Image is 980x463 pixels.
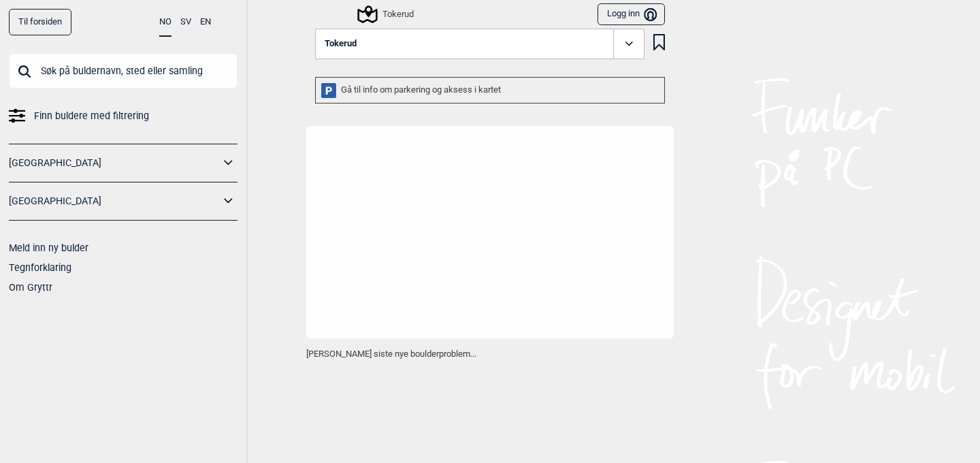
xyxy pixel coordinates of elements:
[9,242,88,253] a: Meld inn ny bulder
[9,153,220,173] a: [GEOGRAPHIC_DATA]
[159,9,171,37] button: NO
[200,9,211,35] button: EN
[9,53,238,89] input: Søk på buldernavn, sted eller samling
[315,77,665,103] div: Gå til info om parkering og aksess i kartet
[359,6,414,22] div: Tokerud
[34,106,149,126] span: Finn buldere med filtrering
[315,29,644,60] button: Tokerud
[598,3,665,26] button: Logg inn
[9,262,71,273] a: Tegnforklaring
[180,9,191,35] button: SV
[9,191,220,211] a: [GEOGRAPHIC_DATA]
[9,9,71,35] a: Til forsiden
[306,347,674,361] p: [PERSON_NAME] siste nye boulderproblem...
[325,39,357,49] span: Tokerud
[9,282,52,293] a: Om Gryttr
[9,106,238,126] a: Finn buldere med filtrering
